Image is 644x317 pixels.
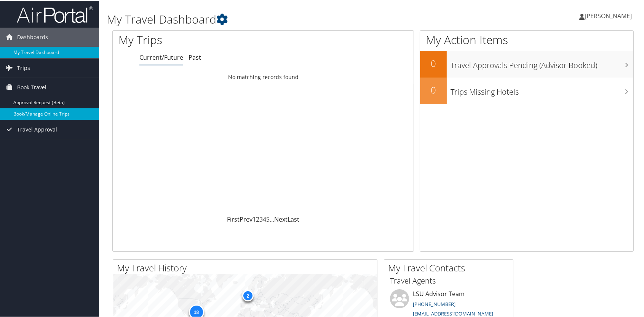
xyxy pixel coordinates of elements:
h2: 0 [420,83,447,96]
a: 0Travel Approvals Pending (Advisor Booked) [420,50,633,77]
h2: My Travel History [117,261,377,274]
img: airportal-logo.png [17,5,93,23]
span: … [270,214,274,223]
a: 0Trips Missing Hotels [420,77,633,103]
a: 3 [259,214,263,223]
a: First [227,214,240,223]
h1: My Action Items [420,31,633,47]
a: Next [274,214,288,223]
h3: Travel Approvals Pending (Advisor Booked) [451,55,633,70]
h3: Travel Agents [390,275,507,285]
span: Dashboards [17,27,48,46]
a: 2 [256,214,259,223]
a: [EMAIL_ADDRESS][DOMAIN_NAME] [413,309,493,316]
h2: 0 [420,56,447,69]
span: Travel Approval [17,119,57,138]
a: [PHONE_NUMBER] [413,300,455,307]
a: 1 [252,214,256,223]
div: 2 [242,289,253,301]
a: Past [189,52,201,61]
a: Prev [240,214,252,223]
span: [PERSON_NAME] [585,11,632,19]
h3: Trips Missing Hotels [451,82,633,97]
a: 4 [263,214,266,223]
a: 5 [266,214,270,223]
h2: My Travel Contacts [388,261,513,274]
h1: My Travel Dashboard [107,11,462,27]
span: Trips [17,58,30,77]
a: Last [288,214,299,223]
a: [PERSON_NAME] [579,4,639,27]
td: No matching records found [113,70,414,83]
span: Book Travel [17,77,46,96]
a: Current/Future [139,52,183,61]
h1: My Trips [118,31,283,47]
